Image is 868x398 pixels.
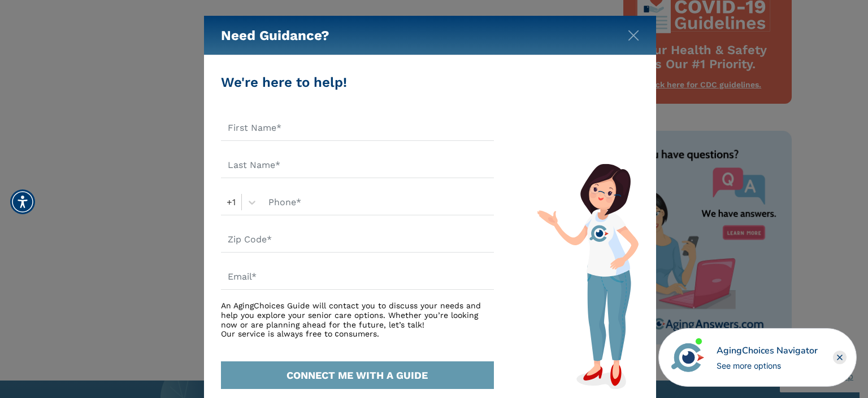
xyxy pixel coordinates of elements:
button: Close [628,28,639,39]
div: See more options [717,360,818,372]
button: CONNECT ME WITH A GUIDE [221,361,494,389]
div: Close [833,351,847,364]
div: An AgingChoices Guide will contact you to discuss your needs and help you explore your senior car... [221,301,494,339]
img: avatar [669,338,707,377]
img: modal-close.svg [628,30,639,41]
div: AgingChoices Navigator [717,344,818,357]
img: match-guide-form.svg [537,163,639,389]
input: Zip Code* [221,227,494,253]
div: Accessibility Menu [10,189,35,214]
h5: Need Guidance? [221,16,329,55]
input: First Name* [221,115,494,141]
div: We're here to help! [221,72,494,92]
input: Phone* [262,189,494,215]
input: Email* [221,264,494,290]
input: Last Name* [221,152,494,178]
